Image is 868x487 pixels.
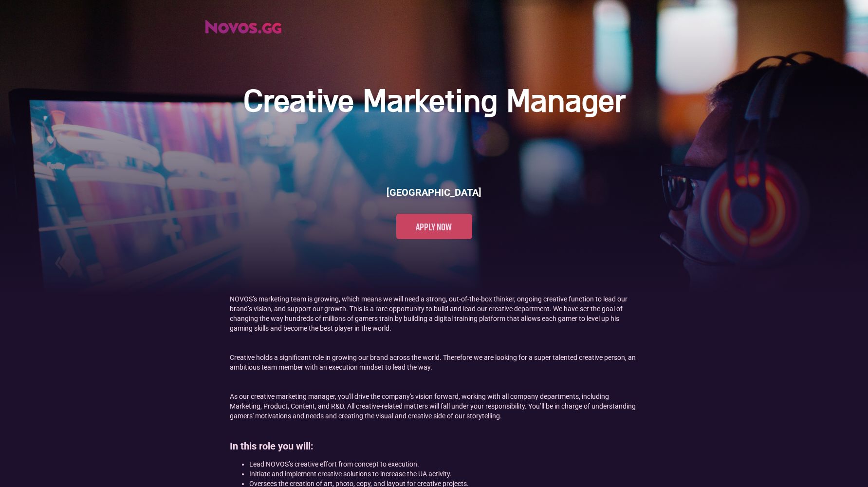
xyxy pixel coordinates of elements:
[230,392,639,421] p: As our creative marketing manager, you'll drive the company's vision forward, working with all co...
[249,469,639,479] li: Initiate and implement creative solutions to increase the UA activity.
[249,459,639,469] li: Lead NOVOS’s creative effort from concept to execution.
[387,186,481,199] h6: [GEOGRAPHIC_DATA]
[230,353,639,372] p: Creative holds a significant role in growing our brand across the world. Therefore we are looking...
[396,214,472,239] a: Apply now
[230,440,314,452] strong: In this role you will:
[230,294,639,333] p: NOVOS’s marketing team is growing, which means we will need a strong, out-of-the-box thinker, ong...
[243,84,625,122] h1: Creative Marketing Manager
